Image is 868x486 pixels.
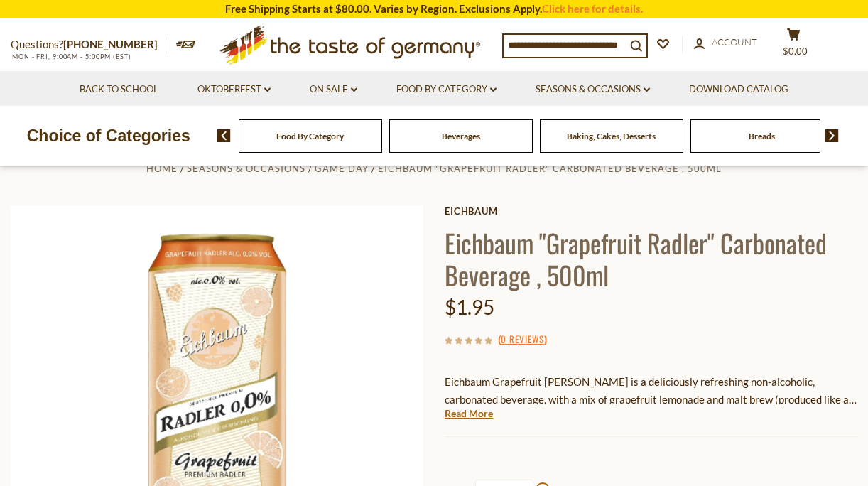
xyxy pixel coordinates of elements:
h1: Eichbaum "Grapefruit Radler" Carbonated Beverage , 500ml [445,227,857,291]
span: MON - FRI, 9:00AM - 5:00PM (EST) [11,53,131,60]
a: Oktoberfest [197,82,271,97]
a: [PHONE_NUMBER] [63,38,158,50]
a: Home [146,163,178,174]
a: Eichbaum "Grapefruit Radler" Carbonated Beverage , 500ml [378,163,722,174]
button: $0.00 [772,28,815,63]
img: previous arrow [217,129,231,142]
img: next arrow [825,129,839,142]
a: Food By Category [276,131,344,141]
p: Questions? [11,36,168,54]
a: 0 Reviews [501,332,544,347]
a: Read More [445,406,493,421]
a: Game Day [315,163,369,174]
span: $0.00 [783,45,808,57]
a: On Sale [310,82,357,97]
a: Seasons & Occasions [536,82,650,97]
a: Beverages [442,131,480,141]
span: ( ) [498,332,547,346]
a: Baking, Cakes, Desserts [567,131,656,141]
a: Download Catalog [689,82,788,97]
span: $1.95 [445,295,494,319]
a: Food By Category [396,82,497,97]
a: Breads [749,131,775,141]
span: Account [712,36,757,48]
p: Eichbaum Grapefruit [PERSON_NAME] is a deliciously refreshing non-alcoholic, carbonated beverage,... [445,373,857,409]
a: Account [694,35,757,50]
a: Back to School [80,82,158,97]
a: Eichbaum [445,205,857,217]
a: Seasons & Occasions [187,163,305,174]
a: Click here for details. [542,2,643,15]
